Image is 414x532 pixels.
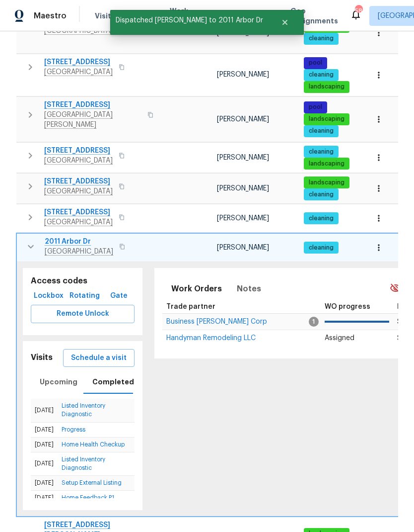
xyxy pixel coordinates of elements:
[67,287,103,305] button: Rotating
[305,148,338,156] span: cleaning
[31,437,58,452] td: [DATE]
[107,290,131,302] span: Gate
[62,442,125,447] a: Home Health Checkup
[62,427,85,433] a: Progress
[35,290,63,302] span: Lockbox
[71,352,127,364] span: Schedule a visit
[31,491,58,506] td: [DATE]
[305,178,348,187] span: landscaping
[63,349,135,367] button: Schedule a visit
[40,376,77,388] span: Upcoming
[62,480,122,486] a: Setup External Listing
[309,317,319,327] span: 1
[31,276,135,286] h5: Access codes
[269,12,301,32] button: Close
[31,452,58,475] td: [DATE]
[305,59,326,67] span: pool
[217,116,269,123] span: [PERSON_NAME]
[31,399,58,422] td: [DATE]
[170,6,195,26] span: Work Orders
[92,376,134,388] span: Completed
[305,71,338,79] span: cleaning
[305,115,348,123] span: landscaping
[217,71,269,78] span: [PERSON_NAME]
[62,403,105,417] a: Listed Inventory Diagnostic
[31,476,58,491] td: [DATE]
[31,305,135,323] button: Remote Unlock
[34,11,67,21] span: Maestro
[305,160,348,168] span: landscaping
[305,103,326,111] span: pool
[305,34,338,43] span: cleaning
[110,10,269,31] span: Dispatched [PERSON_NAME] to 2011 Arbor Dr
[95,11,115,21] span: Visits
[290,6,338,26] span: Geo Assignments
[31,422,58,437] td: [DATE]
[103,287,135,305] button: Gate
[305,83,348,91] span: landscaping
[31,353,53,363] h5: Visits
[305,214,338,223] span: cleaning
[325,333,389,344] p: Assigned
[31,287,67,305] button: Lockbox
[70,290,99,302] span: Rotating
[305,190,338,199] span: cleaning
[39,308,127,320] span: Remote Unlock
[62,495,114,501] a: Home Feedback P1
[217,154,269,161] span: [PERSON_NAME]
[305,127,338,135] span: cleaning
[62,456,105,471] a: Listed Inventory Diagnostic
[325,303,370,310] span: WO progress
[355,6,362,16] div: 58
[305,244,338,252] span: cleaning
